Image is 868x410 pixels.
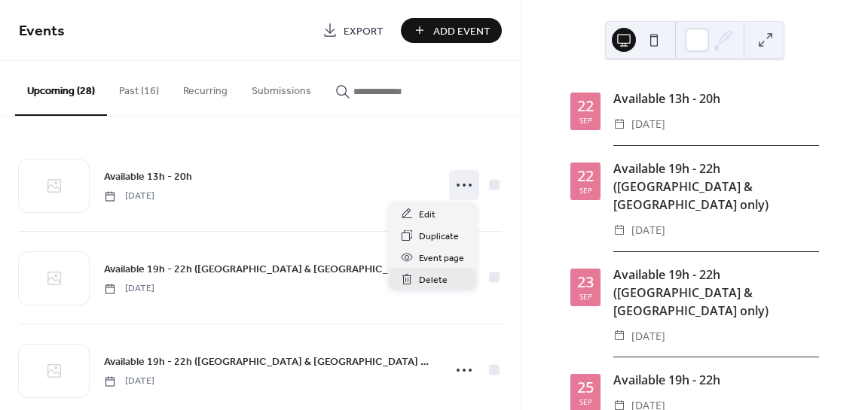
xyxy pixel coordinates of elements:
[631,327,665,345] span: [DATE]
[577,380,594,395] div: 25
[311,18,395,43] a: Export
[19,17,65,46] span: Events
[104,353,434,370] a: Available 19h - 22h ([GEOGRAPHIC_DATA] & [GEOGRAPHIC_DATA] only)
[613,159,819,214] div: Available 19h - 22h ([GEOGRAPHIC_DATA] & [GEOGRAPHIC_DATA] only)
[104,168,192,185] a: Available 13h - 20h
[344,23,384,39] span: Export
[419,207,436,223] span: Edit
[579,293,592,300] div: Sep
[613,115,625,133] div: ​
[104,282,154,296] span: [DATE]
[579,117,592,124] div: Sep
[613,90,819,108] div: Available 13h - 20h
[577,99,594,114] div: 22
[104,375,154,388] span: [DATE]
[579,398,592,405] div: Sep
[613,371,819,389] div: Available 19h - 22h
[171,61,240,114] button: Recurring
[631,221,665,239] span: [DATE]
[104,190,154,203] span: [DATE]
[577,169,594,184] div: 22
[240,61,323,114] button: Submissions
[613,327,625,345] div: ​
[401,18,502,43] button: Add Event
[419,229,459,244] span: Duplicate
[577,275,594,290] div: 23
[419,251,464,266] span: Event page
[631,115,665,133] span: [DATE]
[104,354,434,370] span: Available 19h - 22h ([GEOGRAPHIC_DATA] & [GEOGRAPHIC_DATA] only)
[613,221,625,239] div: ​
[104,169,192,185] span: Available 13h - 20h
[613,266,819,320] div: Available 19h - 22h ([GEOGRAPHIC_DATA] & [GEOGRAPHIC_DATA] only)
[15,61,107,116] button: Upcoming (28)
[419,272,448,288] span: Delete
[579,187,592,194] div: Sep
[433,23,491,39] span: Add Event
[104,260,434,278] a: Available 19h - 22h ([GEOGRAPHIC_DATA] & [GEOGRAPHIC_DATA] only)
[104,262,434,278] span: Available 19h - 22h ([GEOGRAPHIC_DATA] & [GEOGRAPHIC_DATA] only)
[107,61,171,114] button: Past (16)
